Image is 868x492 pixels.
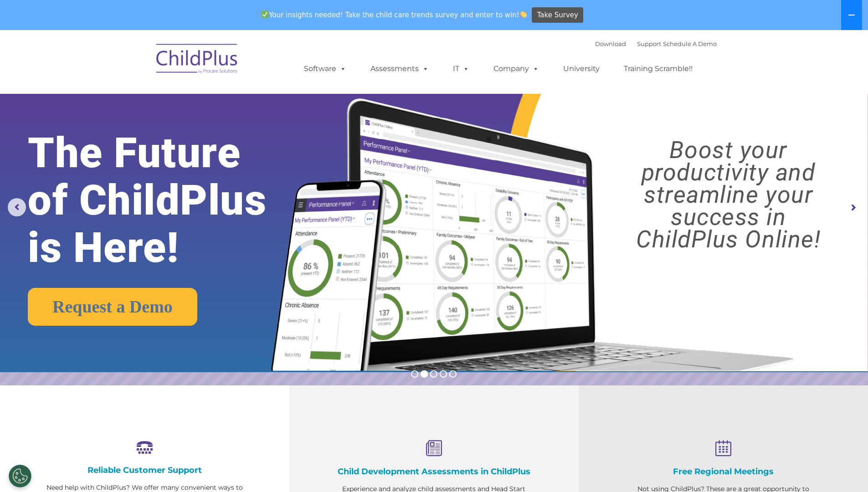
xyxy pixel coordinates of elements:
a: Take Survey [532,7,583,23]
a: Software [295,60,355,78]
iframe: Chat Widget [719,394,868,492]
img: ✅ [262,11,268,18]
a: Training Scramble!! [615,60,702,78]
h4: Child Development Assessments in ChildPlus [335,466,533,477]
span: Phone number [127,97,165,104]
a: Company [484,60,548,78]
img: 👏 [520,11,527,18]
button: Cookies Settings [9,465,31,487]
img: ChildPlus by Procare Solutions [152,37,243,83]
a: Assessments [361,60,438,78]
a: Request a Demo [28,288,197,326]
rs-layer: The Future of ChildPlus is Here! [28,129,305,272]
a: Download [595,40,626,47]
h4: Free Regional Meetings [624,466,822,477]
h4: Reliable Customer Support [46,465,244,475]
a: Support [637,40,661,47]
span: Last name [127,60,154,67]
a: University [554,60,609,78]
font: | [595,40,717,47]
span: Take Survey [537,7,578,23]
a: Schedule A Demo [663,40,717,47]
rs-layer: Boost your productivity and streamline your success in ChildPlus Online! [600,139,857,251]
span: Your insights needed! Take the child care trends survey and enter to win! [258,6,531,24]
a: IT [444,60,478,78]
